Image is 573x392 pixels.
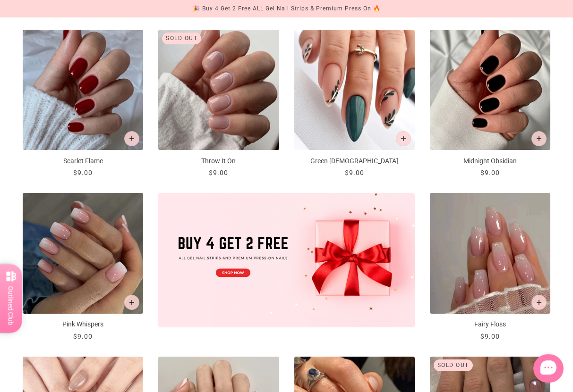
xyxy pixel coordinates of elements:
[345,168,364,178] div: $9.00
[294,30,415,178] a: Green Zen
[23,30,143,178] a: Scarlet Flame
[480,332,500,342] div: $9.00
[162,33,201,44] div: Sold out
[23,156,143,166] p: Scarlet Flame
[209,168,228,178] div: $9.00
[430,30,550,178] a: Midnight Obsidian
[430,319,550,329] p: Fairy Floss
[430,30,550,150] img: Midnight Obsidian-Press on Manicure-Outlined
[73,168,93,178] div: $9.00
[124,295,139,310] button: Add to cart
[158,156,279,166] p: Throw It On
[23,319,143,329] p: Pink Whispers
[23,30,143,150] img: Scarlet Flame-Press on Manicure-Outlined
[23,193,143,341] a: Pink Whispers
[396,131,411,146] button: Add to cart
[430,156,550,166] p: Midnight Obsidian
[73,332,93,342] div: $9.00
[531,131,547,146] button: Add to cart
[158,30,279,178] a: Throw It On
[193,4,381,14] div: 🎉 Buy 4 Get 2 Free ALL Gel Nail Strips & Premium Press On 🔥
[158,30,279,150] img: Throw It On-Press on Manicure-Outlined
[430,193,550,341] a: Fairy Floss
[434,359,473,371] div: Sold out
[124,131,139,146] button: Add to cart
[294,156,415,166] p: Green [DEMOGRAPHIC_DATA]
[480,168,500,178] div: $9.00
[531,295,547,310] button: Add to cart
